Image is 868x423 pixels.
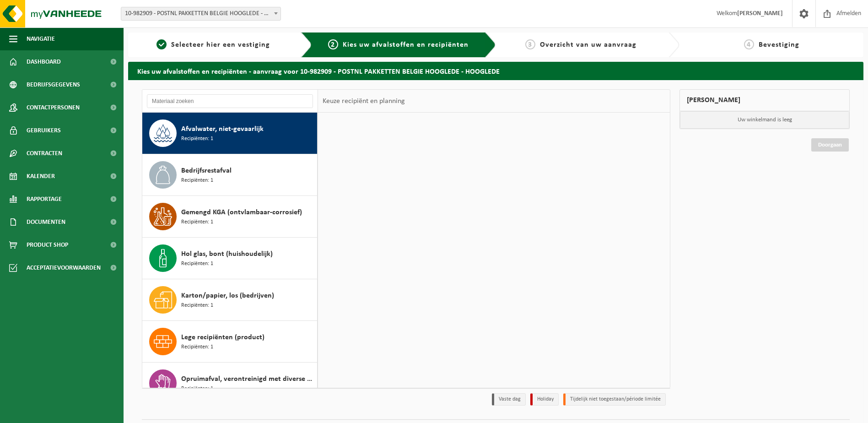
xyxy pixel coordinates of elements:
span: 4 [744,39,754,49]
span: Contracten [27,142,62,165]
span: Lege recipiënten (product) [181,332,264,343]
span: Gemengd KGA (ontvlambaar-corrosief) [181,207,302,218]
span: Hol glas, bont (huishoudelijk) [181,249,273,260]
span: Bevestiging [759,41,799,49]
span: Kalender [27,165,55,188]
a: 1Selecteer hier een vestiging [133,39,294,50]
span: Recipiënten: 1 [181,135,213,143]
span: Gebruikers [27,119,61,142]
span: Recipiënten: 1 [181,218,213,227]
span: Contactpersonen [27,96,80,119]
input: Materiaal zoeken [147,94,313,108]
span: Selecteer hier een vestiging [171,41,270,49]
a: Doorgaan [811,138,849,152]
span: 1 [156,39,167,49]
span: Acceptatievoorwaarden [27,256,101,279]
div: Keuze recipiënt en planning [318,90,410,113]
span: Documenten [27,211,65,233]
strong: [PERSON_NAME] [737,10,783,17]
span: 2 [328,39,338,49]
li: Vaste dag [492,393,526,406]
span: Recipiënten: 1 [181,176,213,185]
span: Dashboard [27,50,61,73]
div: [PERSON_NAME] [679,89,850,111]
p: Uw winkelmand is leeg [680,111,849,129]
span: Opruimafval, verontreinigd met diverse niet-gevaarlijke afvalstoffen [181,374,315,385]
span: Recipiënten: 1 [181,385,213,393]
button: Opruimafval, verontreinigd met diverse niet-gevaarlijke afvalstoffen Recipiënten: 1 [142,363,318,404]
span: Recipiënten: 1 [181,301,213,310]
span: 10-982909 - POSTNL PAKKETTEN BELGIE HOOGLEDE - HOOGLEDE [121,7,280,20]
button: Afvalwater, niet-gevaarlijk Recipiënten: 1 [142,113,318,154]
span: Bedrijfsrestafval [181,165,232,176]
span: Product Shop [27,233,68,256]
span: 10-982909 - POSTNL PAKKETTEN BELGIE HOOGLEDE - HOOGLEDE [121,7,281,21]
h2: Kies uw afvalstoffen en recipiënten - aanvraag voor 10-982909 - POSTNL PAKKETTEN BELGIE HOOGLEDE ... [128,62,863,80]
span: Kies uw afvalstoffen en recipiënten [343,41,469,49]
li: Tijdelijk niet toegestaan/période limitée [563,393,666,406]
span: 3 [525,39,535,49]
span: Recipiënten: 1 [181,343,213,352]
button: Bedrijfsrestafval Recipiënten: 1 [142,154,318,196]
span: Rapportage [27,188,62,211]
button: Hol glas, bont (huishoudelijk) Recipiënten: 1 [142,238,318,279]
span: Afvalwater, niet-gevaarlijk [181,124,264,135]
li: Holiday [530,393,559,406]
span: Recipiënten: 1 [181,260,213,268]
button: Lege recipiënten (product) Recipiënten: 1 [142,321,318,363]
span: Navigatie [27,27,55,50]
button: Gemengd KGA (ontvlambaar-corrosief) Recipiënten: 1 [142,196,318,238]
span: Bedrijfsgegevens [27,73,80,96]
button: Karton/papier, los (bedrijven) Recipiënten: 1 [142,279,318,321]
span: Overzicht van uw aanvraag [540,41,636,49]
span: Karton/papier, los (bedrijven) [181,290,274,301]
